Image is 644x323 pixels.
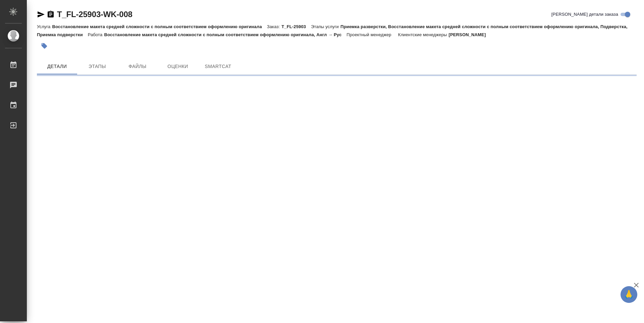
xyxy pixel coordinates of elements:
p: Работа [88,32,104,37]
p: Этапы услуги [311,24,340,29]
p: Заказ: [267,24,281,29]
p: Услуга [37,24,52,29]
span: [PERSON_NAME] детали заказа [551,11,618,18]
span: Этапы [81,62,113,71]
button: Скопировать ссылку для ЯМессенджера [37,10,45,18]
button: Добавить тэг [37,39,52,53]
button: 🙏 [621,286,637,303]
p: Клиентские менеджеры [398,32,449,37]
p: [PERSON_NAME] [448,32,491,37]
p: Восстановление макета средней сложности с полным соответствием оформлению оригинала [52,24,267,29]
a: T_FL-25903-WK-008 [57,10,132,19]
p: T_FL-25903 [281,24,311,29]
span: SmartCat [202,62,234,71]
span: 🙏 [623,287,635,302]
span: Файлы [121,62,154,71]
p: Проектный менеджер [346,32,393,37]
p: Восстановление макета средней сложности с полным соответствием оформлению оригинала, Англ → Рус [104,32,346,37]
button: Скопировать ссылку [47,10,55,18]
span: Оценки [162,62,194,71]
span: Детали [41,62,73,71]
